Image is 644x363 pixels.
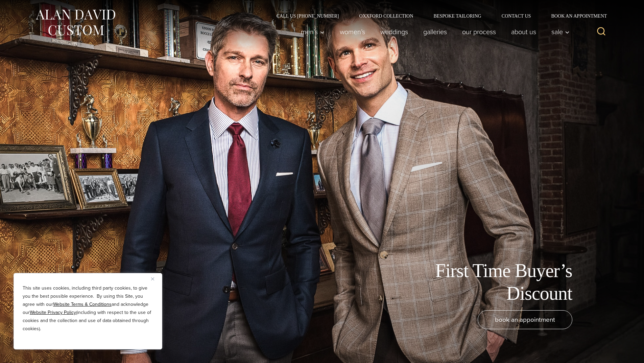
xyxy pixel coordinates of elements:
[415,25,454,39] a: Galleries
[495,315,555,324] span: book an appointment
[478,310,572,329] a: book an appointment
[593,24,610,40] button: View Search Form
[551,28,570,35] span: Sale
[151,275,159,283] button: Close
[492,14,541,18] a: Contact Us
[541,14,609,18] a: Book an Appointment
[266,14,349,18] a: Call Us [PHONE_NUMBER]
[349,14,423,18] a: Oxxford Collection
[53,301,112,308] a: Website Terms & Conditions
[373,25,415,39] a: weddings
[454,25,503,39] a: Our Process
[23,284,153,333] p: This site uses cookies, including third party cookies, to give you the best possible experience. ...
[423,14,491,18] a: Bespoke Tailoring
[301,28,325,35] span: Men’s
[266,14,610,18] nav: Secondary Navigation
[151,277,154,280] img: Close
[332,25,373,39] a: Women’s
[420,259,572,305] h1: First Time Buyer’s Discount
[30,309,76,316] a: Website Privacy Policy
[503,25,544,39] a: About Us
[293,25,573,39] nav: Primary Navigation
[35,7,116,38] img: Alan David Custom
